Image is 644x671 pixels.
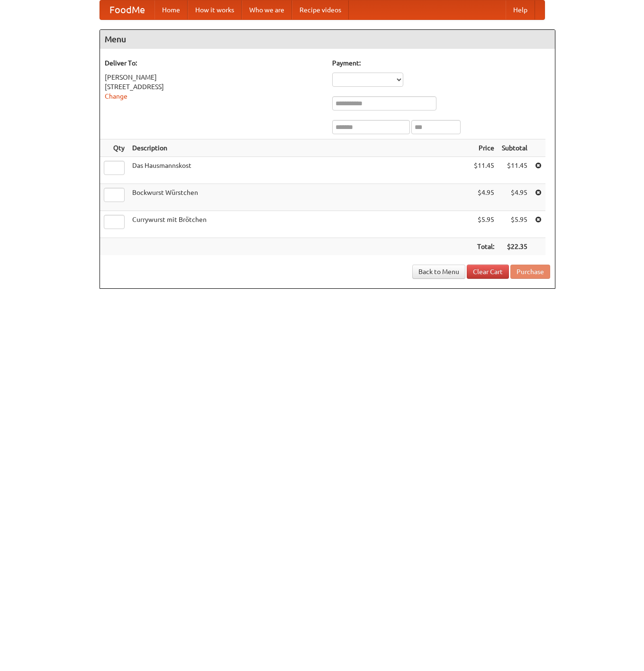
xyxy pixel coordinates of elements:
[470,238,498,256] th: Total:
[467,265,509,279] a: Clear Cart
[332,58,550,68] h5: Payment:
[128,139,470,157] th: Description
[154,0,188,19] a: Home
[292,0,349,19] a: Recipe videos
[498,238,531,256] th: $22.35
[506,0,535,19] a: Help
[470,184,498,211] td: $4.95
[128,211,470,238] td: Currywurst mit Brötchen
[188,0,242,19] a: How it works
[105,73,323,82] div: [PERSON_NAME]
[470,211,498,238] td: $5.95
[100,0,154,19] a: FoodMe
[100,30,555,49] h4: Menu
[470,157,498,184] td: $11.45
[498,157,531,184] td: $11.45
[498,184,531,211] td: $4.95
[412,265,465,279] a: Back to Menu
[510,265,550,279] button: Purchase
[105,92,127,100] a: Change
[105,82,323,92] div: [STREET_ADDRESS]
[128,184,470,211] td: Bockwurst Würstchen
[128,157,470,184] td: Das Hausmannskost
[105,58,323,68] h5: Deliver To:
[470,139,498,157] th: Price
[100,139,128,157] th: Qty
[498,139,531,157] th: Subtotal
[498,211,531,238] td: $5.95
[242,0,292,19] a: Who we are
